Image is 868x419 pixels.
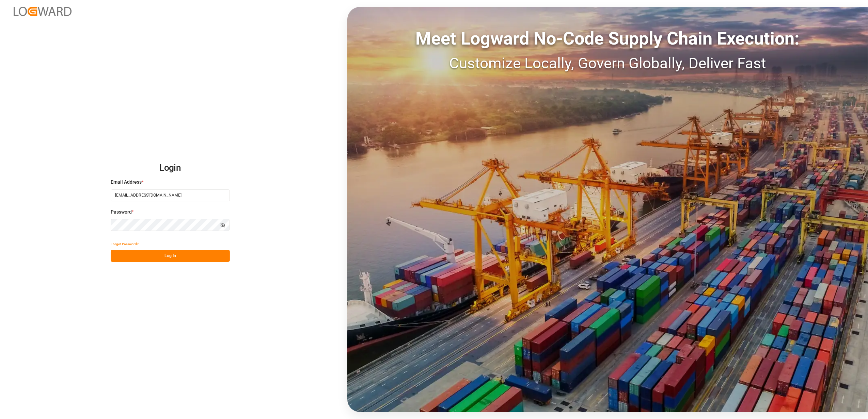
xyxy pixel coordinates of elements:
h2: Login [111,157,230,179]
span: Email Address [111,179,142,186]
button: Log In [111,250,230,262]
img: Logward_new_orange.png [14,7,72,16]
button: Forgot Password? [111,238,139,250]
span: Password [111,208,132,216]
div: Meet Logward No-Code Supply Chain Execution: [347,26,868,52]
div: Customize Locally, Govern Globally, Deliver Fast [347,52,868,74]
input: Enter your email [111,189,230,201]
